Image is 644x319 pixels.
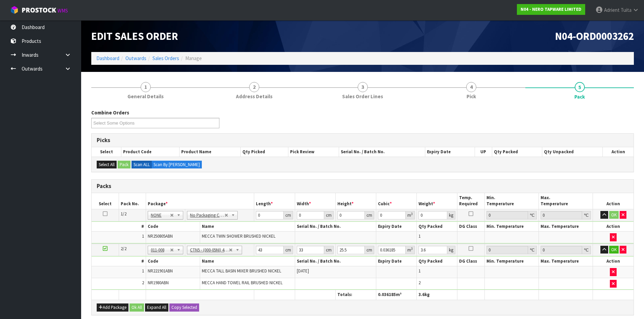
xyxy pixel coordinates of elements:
[539,257,593,266] th: Max. Temperature
[339,147,425,157] th: Serial No. / Batch No.
[180,147,241,157] th: Product Name
[152,55,179,61] a: Sales Orders
[254,193,295,209] th: Length
[190,246,229,254] span: CTN5 - (000-05NI) 430 X 330 X 255
[521,6,581,12] strong: N04 - NERO TAPWARE LIMITED
[96,55,119,61] a: Dashboard
[202,233,276,239] span: MECCA TWIN SHOWER BRUSHED NICKEL
[447,246,455,254] div: kg
[609,246,619,254] button: OK
[358,82,368,92] span: 3
[582,211,591,219] div: ℃
[603,147,634,157] th: Action
[146,193,254,209] th: Package
[342,93,383,100] span: Sales Order Lines
[376,257,417,266] th: Expiry Date
[236,93,272,100] span: Address Details
[288,147,339,157] th: Pick Review
[417,257,457,266] th: Qty Packed
[484,257,539,266] th: Min. Temperature
[200,257,295,266] th: Name
[241,147,288,157] th: Qty Picked
[141,82,151,92] span: 1
[127,93,164,100] span: General Details
[475,147,492,157] th: UP
[417,222,457,232] th: Qty Packed
[457,257,484,266] th: DG Class
[249,82,259,92] span: 2
[295,222,376,232] th: Serial No. / Batch No.
[528,246,537,254] div: ℃
[147,304,166,310] span: Expand All
[297,268,309,274] span: [DATE]
[365,211,374,219] div: cm
[202,280,283,286] span: MECCA HAND TOWEL RAIL BRUSHED NICKEL
[457,193,484,209] th: Temp. Required
[411,212,413,216] sup: 3
[425,147,475,157] th: Expiry Date
[528,211,537,219] div: ℃
[335,290,376,300] th: Totals:
[92,193,119,209] th: Select
[593,193,634,209] th: Action
[200,222,295,232] th: Name
[574,93,585,100] span: Pack
[484,222,539,232] th: Min. Temperature
[621,7,631,13] span: Tuita
[146,222,200,232] th: Code
[604,7,620,13] span: Adrient
[419,292,425,297] span: 3.6
[97,303,128,312] button: Add Package
[185,55,202,61] span: Manage
[542,147,602,157] th: Qty Unpacked
[97,137,628,143] h3: Picks
[118,161,130,169] button: Pack
[92,257,146,266] th: #
[609,211,619,219] button: OK
[57,7,68,14] small: WMS
[151,211,170,219] span: NONE
[582,246,591,254] div: ℃
[295,257,376,266] th: Serial No. / Batch No.
[376,290,417,300] th: m³
[365,246,374,254] div: cm
[190,211,224,219] span: No Packaging Cartons
[593,257,634,266] th: Action
[539,222,593,232] th: Max. Temperature
[132,161,152,169] label: Scan ALL
[376,222,417,232] th: Expiry Date
[376,193,417,209] th: Cubic
[91,29,178,43] span: Edit Sales Order
[148,268,173,274] span: NR221901ABN
[121,246,126,251] span: 2/2
[125,55,146,61] a: Outwards
[169,303,199,312] button: Copy Selected
[10,6,19,14] img: cube-alt.png
[148,233,173,239] span: NR250805ABN
[417,290,457,300] th: kg
[284,246,293,254] div: cm
[151,246,170,254] span: 011-008
[119,193,146,209] th: Pack No.
[539,193,593,209] th: Max. Temperature
[335,193,376,209] th: Height
[92,147,121,157] th: Select
[97,183,628,189] h3: Packs
[411,246,413,251] sup: 3
[202,268,281,274] span: MECCA TALL BASIN MIXER BRUSHED NICKEL
[121,147,180,157] th: Product Code
[419,280,421,286] span: 2
[145,303,168,312] button: Expand All
[419,268,421,274] span: 1
[92,222,146,232] th: #
[142,268,144,274] span: 1
[466,82,476,92] span: 4
[295,193,335,209] th: Width
[142,280,144,286] span: 2
[148,280,169,286] span: NR1980ABN
[22,6,56,15] span: ProStock
[457,222,484,232] th: DG Class
[121,211,126,217] span: 1/2
[151,161,202,169] label: Scan By [PERSON_NAME]
[378,292,396,297] span: 0.036185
